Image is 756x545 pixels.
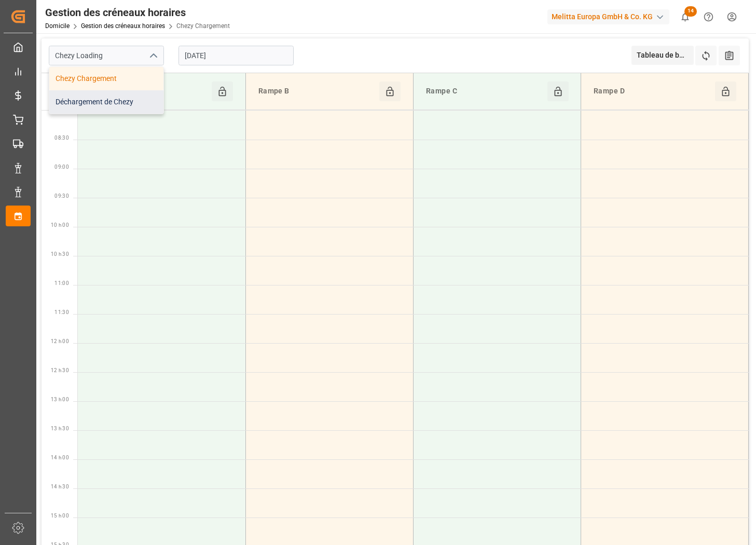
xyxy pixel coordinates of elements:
[45,5,230,20] div: Gestion des créneaux horaires
[51,251,69,257] span: 10 h 30
[54,193,69,199] span: 09:30
[54,135,69,141] span: 08:30
[51,513,69,519] span: 15 h 00
[54,164,69,170] span: 09:00
[49,46,164,65] input: Type à rechercher/sélectionner
[51,426,69,431] span: 13 h 30
[673,5,697,29] button: Afficher 14 nouvelles notifications
[422,81,547,101] div: Rampe C
[684,6,697,17] span: 14
[254,81,380,101] div: Rampe B
[589,81,715,101] div: Rampe D
[178,46,294,65] input: JJ-MM-AAAA
[51,367,69,373] span: 12 h 30
[49,90,163,114] div: Déchargement de Chezy
[51,222,69,228] span: 10 h 00
[697,5,720,29] button: Centre d’aide
[145,48,160,64] button: Fermer le menu
[51,455,69,460] span: 14 h 00
[51,484,69,489] span: 14 h 30
[51,338,69,344] span: 12 h 00
[54,280,69,286] span: 11:00
[552,11,653,22] font: Melitta Europa GmbH & Co. KG
[81,22,165,30] a: Gestion des créneaux horaires
[547,7,673,26] button: Melitta Europa GmbH & Co. KG
[54,309,69,315] span: 11:30
[45,22,70,30] a: Domicile
[49,67,163,90] div: Chezy Chargement
[637,51,690,59] font: Tableau de bord
[51,397,69,402] span: 13 h 00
